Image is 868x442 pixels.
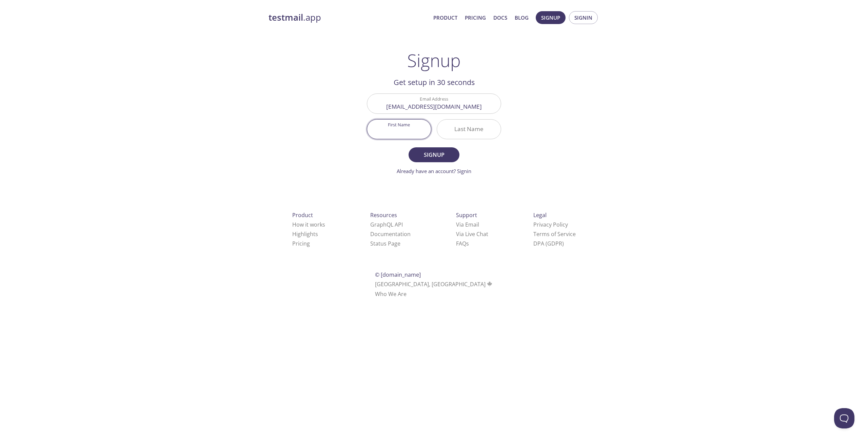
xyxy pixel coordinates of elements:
iframe: Help Scout Beacon - Open [834,408,854,428]
h1: Signup [407,50,461,70]
a: Terms of Service [533,230,576,238]
button: Signup [409,147,459,162]
span: Resources [370,211,397,219]
span: © [DOMAIN_NAME] [375,271,421,278]
span: Legal [533,211,547,219]
a: FAQ [456,240,469,247]
a: GraphQL API [370,221,403,228]
span: [GEOGRAPHIC_DATA], [GEOGRAPHIC_DATA] [375,280,493,288]
a: testmail.app [269,12,428,23]
a: Pricing [465,13,486,22]
span: Product [292,211,313,219]
span: Support [456,211,477,219]
a: Via Email [456,221,479,228]
a: Privacy Policy [533,221,568,228]
button: Signin [569,11,598,24]
a: Status Page [370,240,400,247]
span: Signup [541,13,560,22]
a: Who We Are [375,290,407,298]
a: Docs [493,13,507,22]
span: Signin [574,13,592,22]
span: Signup [416,150,452,160]
a: Already have an account? Signin [397,168,471,174]
a: Documentation [370,230,411,238]
a: Via Live Chat [456,230,488,238]
strong: testmail [269,12,303,23]
a: Pricing [292,240,310,247]
span: s [466,240,469,247]
a: Blog [515,13,529,22]
a: Product [433,13,457,22]
button: Signup [536,11,566,24]
a: Highlights [292,230,318,238]
a: DPA (GDPR) [533,240,564,247]
h2: Get setup in 30 seconds [367,77,501,88]
a: How it works [292,221,325,228]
